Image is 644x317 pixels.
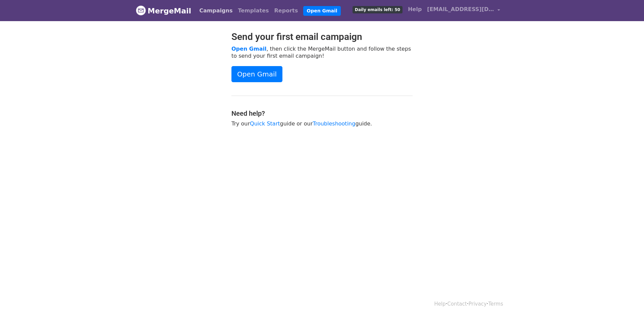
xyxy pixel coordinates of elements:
a: Terms [488,301,503,307]
p: Try our guide or our guide. [231,120,413,127]
a: Campaigns [197,4,235,17]
a: Contact [447,301,467,307]
span: [EMAIL_ADDRESS][DOMAIN_NAME] [427,5,494,13]
a: Privacy [469,301,487,307]
a: Open Gmail [231,46,266,52]
a: Open Gmail [303,6,340,16]
a: Daily emails left: 50 [350,3,405,16]
h4: Need help? [231,109,413,117]
p: , then click the MergeMail button and follow the steps to send your first email campaign! [231,45,413,59]
a: [EMAIL_ADDRESS][DOMAIN_NAME] [424,3,503,18]
a: Troubleshooting [313,120,355,127]
a: Help [405,3,424,16]
a: Templates [235,4,271,17]
a: Reports [272,4,301,17]
a: Quick Start [250,120,280,127]
a: Help [434,301,446,307]
a: MergeMail [136,4,191,18]
span: Daily emails left: 50 [353,6,402,13]
h2: Send your first email campaign [231,31,413,43]
iframe: Chat Widget [610,285,644,317]
a: Open Gmail [231,66,282,82]
img: MergeMail logo [136,5,146,15]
